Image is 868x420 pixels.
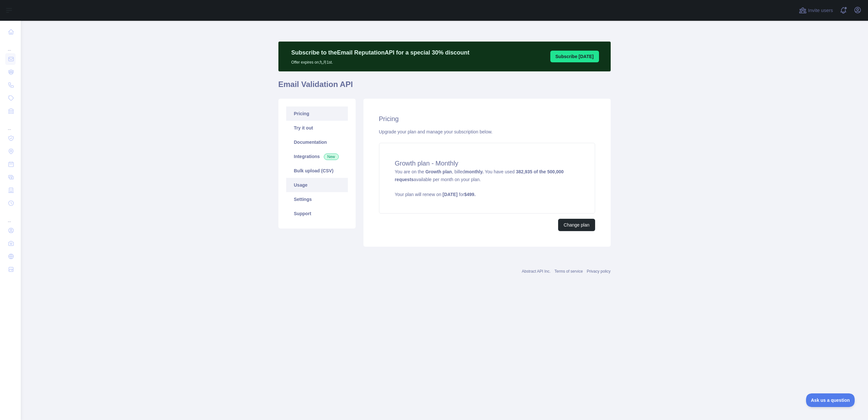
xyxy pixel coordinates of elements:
[286,106,348,121] a: Pricing
[558,219,595,231] button: Change plan
[286,178,348,192] a: Usage
[379,114,595,123] h2: Pricing
[395,159,579,168] h4: Growth plan - Monthly
[587,269,610,274] a: Privacy policy
[522,269,551,274] a: Abstract API Inc.
[555,269,583,274] a: Terms of service
[286,192,348,206] a: Settings
[425,169,452,174] strong: Growth plan
[286,206,348,221] a: Support
[5,39,16,52] div: ...
[291,57,470,65] p: Offer expires on 九月 1st.
[550,51,599,62] button: Subscribe [DATE]
[286,121,348,135] a: Try it out
[464,192,476,197] strong: $ 499 .
[5,210,16,223] div: ...
[379,129,595,135] div: Upgrade your plan and manage your subscription below.
[324,154,339,160] span: New
[395,169,579,198] span: You are on the , billed You have used available per month on your plan.
[798,5,834,16] button: Invite users
[286,149,348,164] a: Integrations New
[286,135,348,149] a: Documentation
[808,7,833,14] span: Invite users
[465,169,483,174] strong: monthly.
[443,192,458,197] strong: [DATE]
[291,48,470,57] p: Subscribe to the Email Reputation API for a special 30 % discount
[286,164,348,178] a: Bulk upload (CSV)
[278,79,611,95] h1: Email Validation API
[806,393,855,407] iframe: Toggle Customer Support
[5,118,16,131] div: ...
[395,191,579,198] p: Your plan will renew on for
